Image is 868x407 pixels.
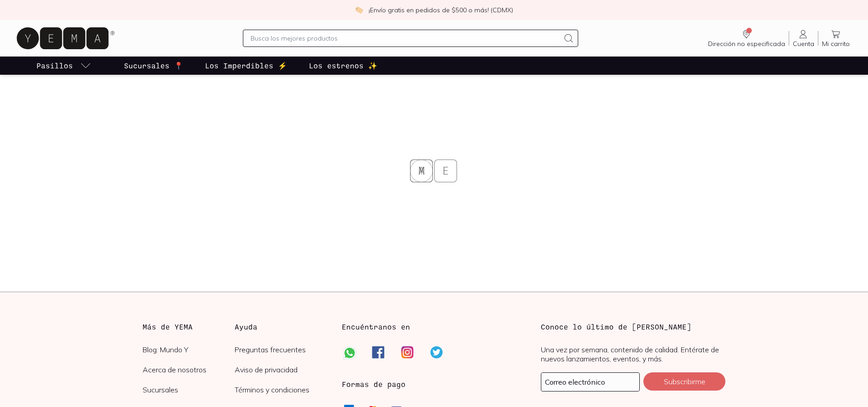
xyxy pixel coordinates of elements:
[251,33,560,44] input: Busca los mejores productos
[369,5,513,15] p: ¡Envío gratis en pedidos de $500 o más! (CDMX)
[420,160,442,182] span: M
[708,40,785,48] span: Dirección no especificada
[235,345,327,354] a: Preguntas frecuentes
[122,57,185,75] a: Sucursales 📍
[124,60,183,71] p: Sucursales 📍
[704,29,789,48] a: Dirección no especificada
[309,60,377,71] p: Los estrenos ✨
[643,372,725,391] button: Subscribirme
[307,57,379,75] a: Los estrenos ✨
[35,57,93,75] a: pasillo-todos-link
[793,40,814,48] span: Cuenta
[342,379,406,390] h3: Formas de pago
[36,60,73,71] p: Pasillos
[541,373,639,391] input: mimail@gmail.com
[235,321,327,332] h3: Ayuda
[143,321,235,332] h3: Más de YEMA
[355,6,363,14] img: check
[818,29,853,48] a: Mi carrito
[203,57,289,75] a: Los Imperdibles ⚡️
[541,321,725,332] h3: Conoce lo último de [PERSON_NAME]
[822,40,850,48] span: Mi carrito
[541,345,725,363] p: Una vez por semana, contenido de calidad. Entérate de nuevos lanzamientos, eventos, y más.
[235,385,327,394] a: Términos y condiciones
[235,365,327,374] a: Aviso de privacidad
[205,60,287,71] p: Los Imperdibles ⚡️
[143,365,235,374] a: Acerca de nosotros
[342,321,410,332] h3: Encuéntranos en
[143,385,235,394] a: Sucursales
[143,345,235,354] a: Blog: Mundo Y
[789,29,818,48] a: Cuenta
